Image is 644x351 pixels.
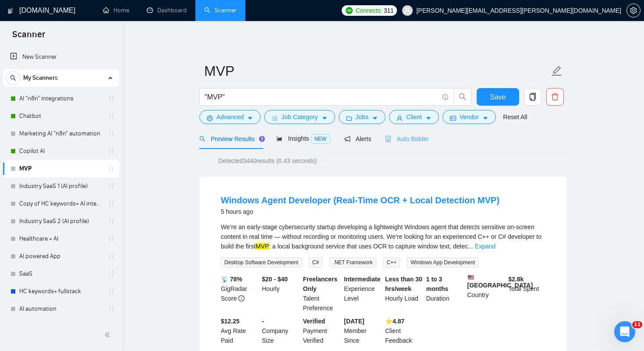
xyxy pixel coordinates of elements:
[221,318,240,325] b: $12.25
[108,130,115,137] span: holder
[7,75,20,81] span: search
[626,7,640,14] a: setting
[108,218,115,225] span: holder
[383,274,425,313] div: Hourly Load
[10,48,112,66] a: New Scanner
[147,7,187,14] a: dashboardDashboard
[524,93,541,101] span: copy
[301,274,343,313] div: Talent Preference
[468,274,474,280] img: 🇺🇸
[19,125,103,142] a: Marketing AI "n8n" automation
[551,65,563,77] span: edit
[346,7,353,14] img: upwork-logo.png
[260,316,301,345] div: Company Size
[258,135,266,143] div: Tooltip anchor
[103,7,129,14] a: homeHome
[406,112,422,122] span: Client
[303,276,338,292] b: Freelancers Only
[3,48,119,66] li: New Scanner
[303,318,326,325] b: Verified
[342,316,383,345] div: Member Since
[19,177,103,195] a: Industry SaaS 1 (AI profile)
[475,243,495,250] a: Expand
[450,115,456,121] span: idcard
[468,243,473,250] span: ...
[108,95,115,102] span: holder
[104,330,113,339] span: double-left
[207,115,213,121] span: setting
[19,283,103,300] a: HC keywords+ fullstack
[221,222,546,251] div: We’re an early-stage cybersecurity startup developing a lightweight Windows agent that detects se...
[264,110,335,124] button: barsJob Categorycaret-down
[108,148,115,155] span: holder
[346,115,352,121] span: folder
[626,4,640,18] button: setting
[344,135,372,142] span: Alerts
[108,270,115,277] span: holder
[407,258,478,267] span: Windows App Development
[19,265,103,283] a: SaaS
[506,274,548,313] div: Total Spent
[356,112,369,122] span: Jobs
[7,4,14,18] img: logo
[260,274,301,313] div: Hourly
[490,92,506,103] span: Save
[247,115,253,121] span: caret-down
[108,183,115,190] span: holder
[219,316,260,345] div: Avg Rate Paid
[482,115,488,121] span: caret-down
[477,88,519,106] button: Save
[262,276,288,283] b: $20 - $40
[19,248,103,265] a: AI powered App
[212,156,323,166] span: Detected 3440 results (0.43 seconds)
[372,115,378,121] span: caret-down
[524,88,541,106] button: copy
[19,160,103,177] a: MVP
[205,92,439,103] input: Search Freelance Jobs...
[19,318,103,335] a: AI general
[204,7,237,14] a: searchScanner
[508,276,524,283] b: $ 2.8k
[23,69,58,87] span: My Scanners
[389,110,439,124] button: userClientcaret-down
[503,112,527,122] a: Reset All
[19,230,103,248] a: Healthcare + AI
[454,88,471,106] button: search
[309,258,322,267] span: C#
[6,71,20,85] button: search
[547,93,563,101] span: delete
[221,206,499,217] div: 5 hours ago
[199,136,205,142] span: search
[342,274,383,313] div: Experience Level
[344,276,380,283] b: Intermediate
[19,195,103,213] a: Copy of HC keywords+ AI integration
[385,135,428,142] span: Auto Bidder
[384,6,393,15] span: 311
[356,6,382,15] span: Connects:
[262,318,264,325] b: -
[627,7,640,14] span: setting
[404,7,410,14] span: user
[108,165,115,172] span: holder
[385,136,391,142] span: robot
[108,200,115,207] span: holder
[385,318,404,325] b: ⭐️ 4.87
[199,135,262,142] span: Preview Results
[276,135,283,142] span: area-chart
[219,274,260,313] div: GigRadar Score
[442,94,448,100] span: info-circle
[5,28,52,46] span: Scanner
[19,107,103,125] a: Chatbot
[199,110,261,124] button: settingAdvancedcaret-down
[466,274,507,313] div: Country
[19,300,103,318] a: AI automation
[614,321,635,342] iframe: Intercom live chat
[19,142,103,160] a: Copilot AI
[454,93,471,101] span: search
[396,115,403,121] span: user
[442,110,496,124] button: idcardVendorcaret-down
[19,213,103,230] a: Industry SaaS 2 (AI profile)
[383,258,400,267] span: C++
[108,253,115,260] span: holder
[204,60,549,82] input: Scanner name...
